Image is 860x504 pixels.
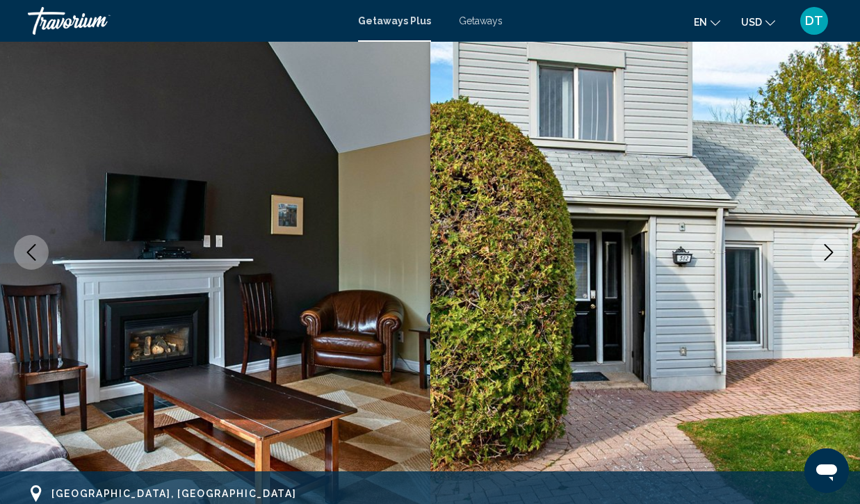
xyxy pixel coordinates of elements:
[459,15,503,26] a: Getaways
[28,7,344,35] a: Travorium
[694,17,707,28] span: en
[805,14,823,28] span: DT
[741,17,762,28] span: USD
[14,235,49,270] button: Previous image
[51,488,296,499] span: [GEOGRAPHIC_DATA], [GEOGRAPHIC_DATA]
[811,235,846,270] button: Next image
[796,6,832,35] button: User Menu
[694,12,720,32] button: Change language
[804,448,849,493] iframe: Button to launch messaging window
[358,15,431,26] a: Getaways Plus
[741,12,775,32] button: Change currency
